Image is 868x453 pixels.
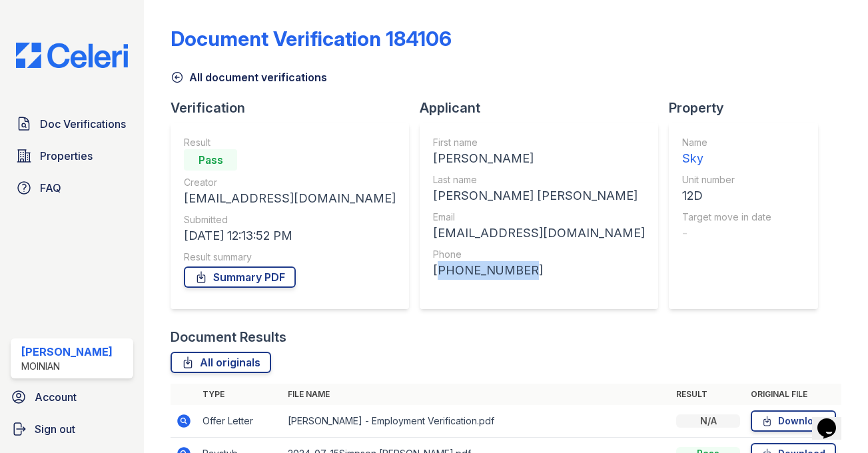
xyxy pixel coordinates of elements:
[184,189,396,208] div: [EMAIL_ADDRESS][DOMAIN_NAME]
[433,187,645,205] div: [PERSON_NAME] [PERSON_NAME]
[11,111,133,137] a: Doc Verifications
[184,250,396,264] div: Result summary
[35,421,75,437] span: Sign out
[184,266,296,288] a: Summary PDF
[11,143,133,169] a: Properties
[745,384,841,405] th: Original file
[40,148,93,164] span: Properties
[433,248,645,261] div: Phone
[184,213,396,226] div: Submitted
[5,416,139,442] a: Sign out
[197,384,282,405] th: Type
[682,187,771,205] div: 12D
[433,173,645,187] div: Last name
[669,99,829,117] div: Property
[433,261,645,280] div: [PHONE_NUMBER]
[671,384,745,405] th: Result
[682,211,771,224] div: Target move in date
[21,344,113,360] div: [PERSON_NAME]
[812,400,855,440] iframe: chat widget
[751,410,836,432] a: Download
[21,360,113,373] div: Moinian
[682,136,771,149] div: Name
[197,405,282,438] td: Offer Letter
[682,149,771,168] div: Sky
[171,27,452,51] div: Document Verification 184106
[433,211,645,224] div: Email
[35,389,77,405] span: Account
[682,224,771,242] div: -
[433,224,645,242] div: [EMAIL_ADDRESS][DOMAIN_NAME]
[5,384,139,410] a: Account
[171,328,286,346] div: Document Results
[40,180,61,196] span: FAQ
[171,69,327,85] a: All document verifications
[171,352,271,373] a: All originals
[171,99,420,117] div: Verification
[11,175,133,201] a: FAQ
[184,176,396,189] div: Creator
[682,173,771,187] div: Unit number
[184,226,396,245] div: [DATE] 12:13:52 PM
[40,116,126,132] span: Doc Verifications
[184,149,237,171] div: Pass
[420,99,669,117] div: Applicant
[682,136,771,168] a: Name Sky
[282,384,671,405] th: File name
[282,405,671,438] td: [PERSON_NAME] - Employment Verification.pdf
[676,414,740,428] div: N/A
[184,136,396,149] div: Result
[433,149,645,168] div: [PERSON_NAME]
[433,136,645,149] div: First name
[5,43,139,68] img: CE_Logo_Blue-a8612792a0a2168367f1c8372b55b34899dd931a85d93a1a3d3e32e68fde9ad4.png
